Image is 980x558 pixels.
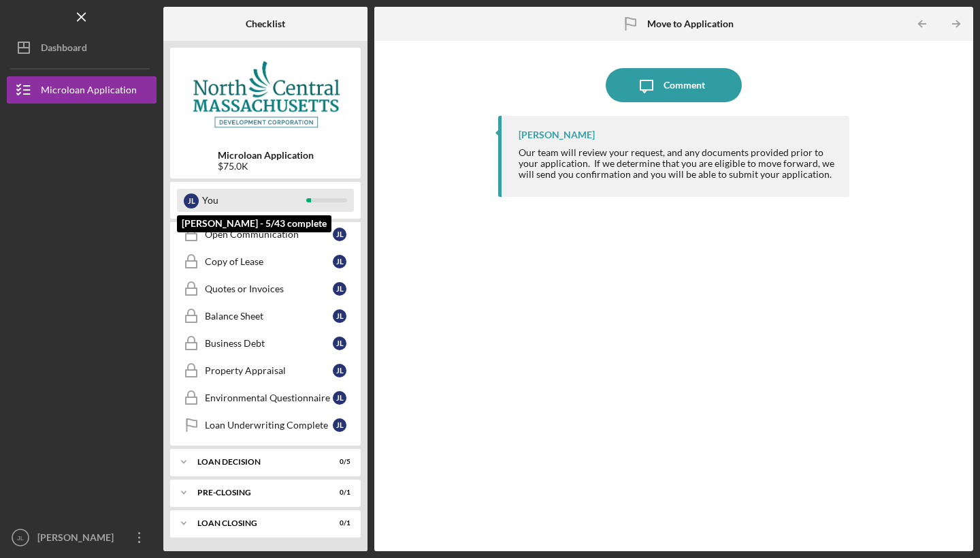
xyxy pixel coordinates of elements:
div: J L [333,228,346,241]
div: Open Communication [205,229,333,240]
div: You [202,189,306,212]
div: [PERSON_NAME] [34,524,122,555]
div: $75.0K [218,161,314,172]
div: J L [333,255,346,268]
text: JL [17,534,24,542]
button: Comment [606,68,742,102]
a: Property AppraisalJL [177,357,354,384]
a: Business DebtJL [177,330,354,357]
a: Balance SheetJL [177,303,354,330]
div: Environmental Questionnaire [205,392,333,403]
b: Checklist [246,18,285,29]
div: Copy of Lease [205,256,333,267]
div: LOAN CLOSING [197,519,316,527]
button: JL[PERSON_NAME] [7,524,157,551]
div: Dashboard [41,34,87,65]
div: [PERSON_NAME] [519,129,595,140]
a: Loan Underwriting CompleteJL [177,412,354,439]
div: J L [333,309,346,323]
div: J L [333,337,346,350]
b: Microloan Application [218,150,314,161]
a: Quotes or InvoicesJL [177,275,354,303]
div: J L [184,193,199,208]
div: Comment [664,68,705,102]
div: Balance Sheet [205,311,333,322]
div: J L [333,418,346,432]
div: LOAN DECISION [197,458,316,466]
a: Environmental QuestionnaireJL [177,384,354,412]
div: J L [333,282,346,296]
div: J L [333,364,346,377]
div: PRE-CLOSING [197,489,316,497]
div: Property Appraisal [205,365,333,376]
a: Open CommunicationJL [177,221,354,248]
div: 0 / 5 [326,458,350,466]
div: Our team will review your request, and any documents provided prior to your application. If we de... [519,147,836,180]
a: Copy of LeaseJL [177,248,354,275]
div: 0 / 1 [326,519,350,527]
div: Business Debt [205,338,333,349]
button: Microloan Application [7,76,157,104]
div: Microloan Application [41,76,137,107]
div: J L [333,391,346,405]
img: Product logo [170,55,361,136]
div: Loan Underwriting Complete [205,420,333,431]
div: 0 / 1 [326,489,350,497]
button: Dashboard [7,34,157,61]
b: Move to Application [647,18,734,29]
div: Quotes or Invoices [205,283,333,294]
